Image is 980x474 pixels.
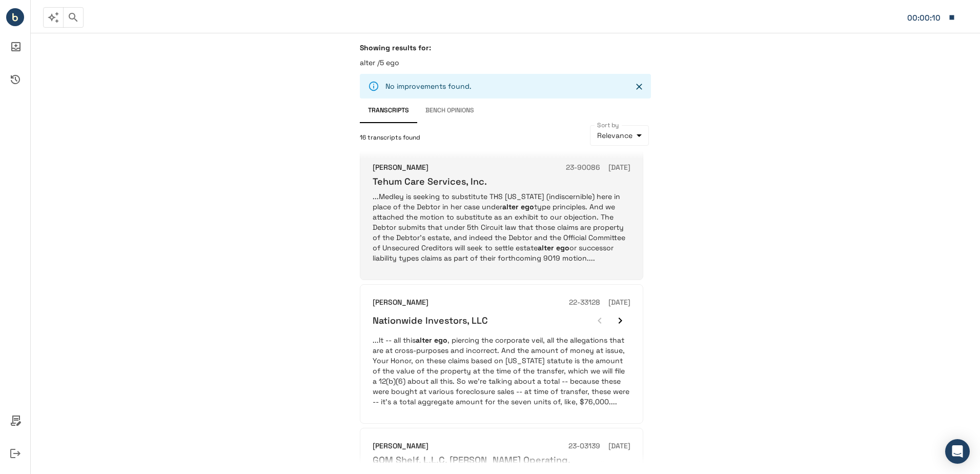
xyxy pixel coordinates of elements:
[590,125,649,146] div: Relevance
[568,441,600,452] h6: 23-03139
[360,57,651,68] p: alter /5 ego
[416,335,432,345] em: alter
[538,243,554,252] em: alter
[631,79,647,94] button: Close
[385,81,472,91] p: No improvements found.
[597,121,619,129] label: Sort by
[608,441,630,452] h6: [DATE]
[608,162,630,173] h6: [DATE]
[902,7,961,28] button: Matter: 446137.000001
[521,202,534,211] em: ego
[373,162,428,173] h6: [PERSON_NAME]
[608,297,630,308] h6: [DATE]
[373,175,487,187] h6: Tehum Care Services, Inc.
[360,133,420,143] span: 16 transcripts found
[373,297,428,308] h6: [PERSON_NAME]
[569,297,600,308] h6: 22-33128
[373,191,630,263] p: ...Medley is seeking to substitute THS [US_STATE] (indiscernible) here in place of the Debtor in ...
[373,314,488,326] h6: Nationwide Investors, LLC
[502,202,519,211] em: alter
[360,98,417,123] button: Transcripts
[566,162,600,173] h6: 23-90086
[907,11,943,25] div: Matter: 446137.000001
[434,335,447,345] em: ego
[945,439,970,464] div: Open Intercom Messenger
[417,98,482,123] button: Bench Opinions
[360,43,651,52] h6: Showing results for:
[556,243,569,252] em: ego
[373,335,630,407] p: ...It -- all this , piercing the corporate veil, all the allegations that are at cross-purposes a...
[373,441,428,452] h6: [PERSON_NAME]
